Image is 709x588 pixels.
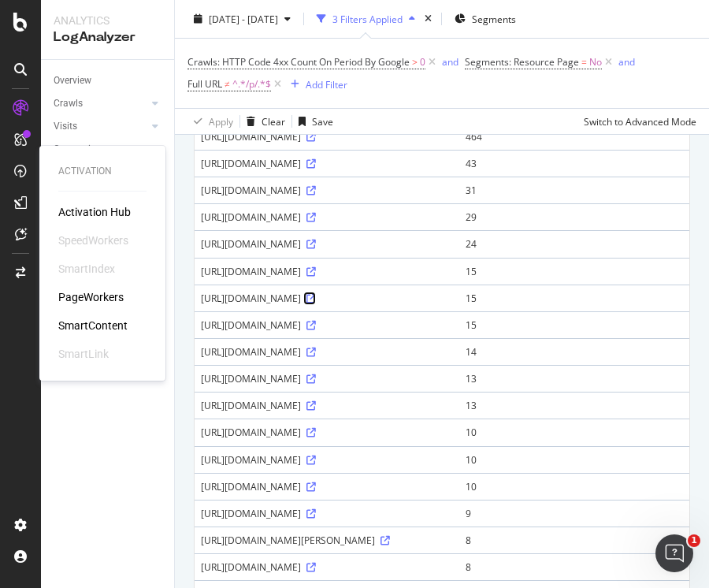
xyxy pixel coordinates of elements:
div: [URL][DOMAIN_NAME] [201,560,453,574]
td: 31 [459,177,689,203]
button: 3 Filters Applied [310,6,421,32]
span: [DATE] - [DATE] [209,12,278,25]
div: Switch to Advanced Mode [584,114,696,128]
div: [URL][DOMAIN_NAME] [201,507,453,520]
span: 1 [688,534,700,547]
span: > [412,55,418,69]
td: 15 [459,258,689,285]
div: [URL][DOMAIN_NAME][PERSON_NAME] [201,534,453,547]
button: Apply [187,109,233,134]
div: 3 Filters Applied [332,12,403,25]
td: 15 [459,285,689,311]
span: = [581,55,587,69]
td: 10 [459,419,689,445]
td: 24 [459,230,689,257]
div: [URL][DOMAIN_NAME] [201,426,453,439]
td: 13 [459,392,689,419]
td: 15 [459,311,689,338]
button: Save [292,109,333,134]
div: [URL][DOMAIN_NAME] [201,372,453,385]
td: 10 [459,446,689,473]
span: Crawls: HTTP Code 4xx Count On Period By Google [187,55,410,69]
div: [URL][DOMAIN_NAME] [201,292,453,305]
div: [URL][DOMAIN_NAME] [201,184,453,197]
div: Save [312,114,333,128]
div: [URL][DOMAIN_NAME] [201,130,453,143]
div: times [421,11,435,27]
td: 14 [459,338,689,365]
div: [URL][DOMAIN_NAME] [201,237,453,251]
div: SmartIndex [58,261,115,277]
td: 464 [459,123,689,150]
button: Add Filter [284,75,347,94]
iframe: Intercom live chat [655,534,693,572]
div: SmartLink [58,346,109,362]
div: [URL][DOMAIN_NAME] [201,345,453,359]
div: Overview [54,73,91,89]
td: 10 [459,473,689,500]
a: Activation Hub [58,204,131,220]
div: [URL][DOMAIN_NAME] [201,453,453,467]
div: LogAnalyzer [54,28,161,47]
a: SmartContent [58,318,128,333]
td: 43 [459,150,689,177]
button: Switch to Advanced Mode [577,109,696,134]
span: ≠ [225,77,230,91]
div: [URL][DOMAIN_NAME] [201,265,453,278]
td: 8 [459,553,689,580]
div: Clear [262,114,285,128]
div: Conversions [54,141,106,158]
td: 29 [459,203,689,230]
div: Crawls [54,95,83,112]
button: and [618,54,635,69]
td: 9 [459,500,689,527]
div: Visits [54,118,77,135]
div: [URL][DOMAIN_NAME] [201,399,453,412]
button: [DATE] - [DATE] [187,6,297,32]
a: Conversions [54,141,163,158]
div: SpeedWorkers [58,233,128,248]
div: Add Filter [306,77,347,91]
a: Overview [54,73,163,89]
div: Apply [209,114,233,128]
div: [URL][DOMAIN_NAME] [201,210,453,224]
span: 0 [420,51,425,73]
div: [URL][DOMAIN_NAME] [201,157,453,170]
span: Segments: Resource Page [465,55,579,69]
a: Crawls [54,95,147,112]
span: No [589,51,602,73]
div: [URL][DOMAIN_NAME] [201,480,453,493]
div: and [618,55,635,69]
button: Segments [448,6,522,32]
span: Segments [472,12,516,25]
button: and [442,54,458,69]
div: [URL][DOMAIN_NAME] [201,318,453,332]
span: Full URL [187,77,222,91]
div: Activation [58,165,147,178]
div: Analytics [54,13,161,28]
a: Visits [54,118,147,135]
button: Clear [240,109,285,134]
a: PageWorkers [58,289,124,305]
td: 13 [459,365,689,392]
div: and [442,55,458,69]
td: 8 [459,527,689,553]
